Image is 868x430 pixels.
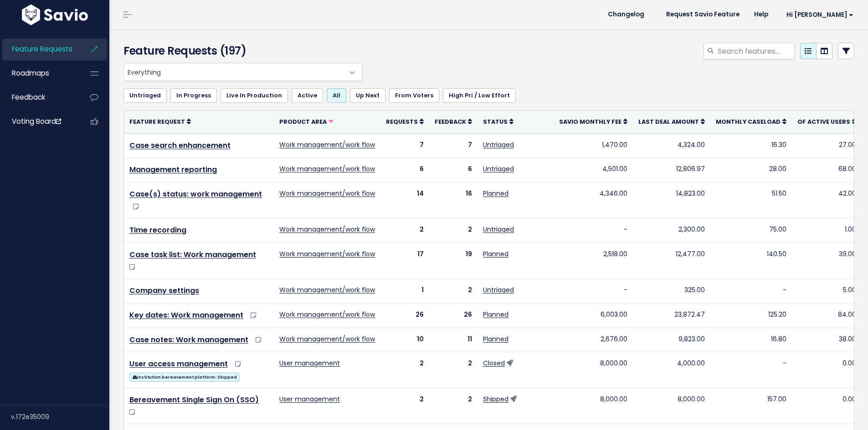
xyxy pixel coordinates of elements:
a: From Voters [389,88,439,103]
a: Active [292,88,323,103]
td: 8,000.00 [554,352,633,388]
td: 10 [380,328,429,352]
span: Roadmaps [12,68,49,78]
a: Last deal amount [638,117,705,126]
td: 26 [380,303,429,328]
a: Feedback [435,117,472,126]
td: 6,003.00 [554,303,633,328]
td: 14,823.00 [633,182,710,218]
a: Work management/work flow [279,310,375,319]
td: 11 [429,328,478,352]
a: Roadmaps [2,63,76,84]
span: Changelog [608,11,644,18]
a: User management [279,395,340,404]
a: Savio Monthly Fee [559,117,627,126]
td: 38.00 [792,328,862,352]
td: 75.00 [710,218,792,243]
span: Voting Board [12,116,61,126]
a: Institution bereavement platform: Shipped [129,371,240,382]
a: Case(s) status: work management [129,189,262,199]
td: 7 [429,133,478,158]
td: - [554,218,633,243]
a: Untriaged [123,88,167,103]
td: 325.00 [633,278,710,303]
td: 16.30 [710,133,792,158]
td: 12,806.97 [633,158,710,182]
td: 68.00 [792,158,862,182]
td: 84.00 [792,303,862,328]
td: 2,300.00 [633,218,710,243]
td: 14 [380,182,429,218]
td: 2 [429,388,478,424]
span: Hi [PERSON_NAME] [786,11,853,18]
td: 1,470.00 [554,133,633,158]
span: Last deal amount [638,118,699,126]
a: User access management [129,359,228,369]
a: Planned [483,310,508,319]
a: Feedback [2,87,76,108]
a: All [327,88,346,103]
span: Everything [123,63,363,81]
td: 2 [380,352,429,388]
td: 1.00 [792,218,862,243]
a: High Pri / Low Effort [443,88,516,103]
a: Requests [386,117,424,126]
a: Untriaged [483,285,514,294]
td: - [554,278,633,303]
td: 16 [429,182,478,218]
a: Up Next [350,88,385,103]
span: Requests [386,118,418,126]
td: 2,518.00 [554,243,633,278]
td: 39.00 [792,243,862,278]
img: logo-white.9d6f32f41409.svg [20,5,90,25]
td: - [710,278,792,303]
a: In Progress [170,88,217,103]
a: User management [279,359,340,368]
a: Work management/work flow [279,189,375,198]
h4: Feature Requests (197) [123,43,358,59]
span: Monthly caseload [716,118,781,126]
a: Hi [PERSON_NAME] [776,8,861,22]
a: Work management/work flow [279,140,375,149]
td: 4,000.00 [633,352,710,388]
a: Untriaged [483,164,514,173]
span: Feature Requests [12,44,72,54]
td: 8,000.00 [633,388,710,424]
ul: Filter feature requests [123,88,854,103]
td: 2 [429,352,478,388]
a: Case notes: Work management [129,334,248,345]
a: Bereavement Single Sign On (SSO) [129,395,259,405]
td: 42.00 [792,182,862,218]
a: Untriaged [483,140,514,149]
a: Live In Production [221,88,288,103]
a: Case task list: Work management [129,249,256,260]
a: Closed [483,359,505,368]
a: Management reporting [129,164,217,175]
a: Key dates: Work management [129,310,243,320]
a: Request Savio Feature [659,8,747,21]
td: 2 [429,218,478,243]
td: 4,346.00 [554,182,633,218]
td: 0.00 [792,352,862,388]
a: Work management/work flow [279,225,375,234]
td: 7 [380,133,429,158]
td: 2,676.00 [554,328,633,352]
td: 5.00 [792,278,862,303]
span: Product Area [279,118,327,126]
span: Feature Request [129,118,185,126]
a: Feature Requests [2,39,76,60]
a: Work management/work flow [279,285,375,294]
td: 27.00 [792,133,862,158]
a: Work management/work flow [279,164,375,173]
td: 6 [380,158,429,182]
td: 12,477.00 [633,243,710,278]
td: 28.00 [710,158,792,182]
a: Status [483,117,514,126]
td: - [710,352,792,388]
span: Status [483,118,508,126]
a: Planned [483,334,508,344]
span: Feedback [435,118,466,126]
a: Work management/work flow [279,249,375,258]
td: 157.00 [710,388,792,424]
td: 1 [380,278,429,303]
